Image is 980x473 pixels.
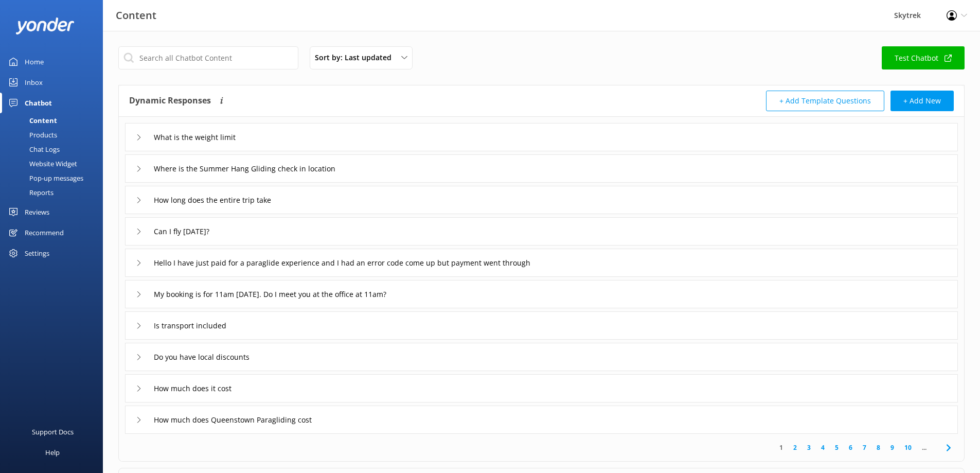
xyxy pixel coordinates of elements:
[6,156,103,171] a: Website Widget
[6,185,54,200] div: Reports
[830,443,844,452] a: 5
[6,128,103,142] a: Products
[774,443,788,452] a: 1
[6,185,103,200] a: Reports
[45,442,60,463] div: Help
[118,46,298,69] input: Search all Chatbot Content
[129,91,211,111] h4: Dynamic Responses
[6,171,103,185] a: Pop-up messages
[917,443,932,452] span: ...
[15,17,75,34] img: yonder-white-logo.png
[32,422,74,442] div: Support Docs
[6,142,103,156] a: Chat Logs
[871,443,885,452] a: 8
[6,113,103,128] a: Content
[6,128,57,142] div: Products
[6,156,77,171] div: Website Widget
[25,243,49,264] div: Settings
[802,443,816,452] a: 3
[6,171,83,185] div: Pop-up messages
[25,72,43,93] div: Inbox
[766,91,884,111] button: + Add Template Questions
[116,7,156,24] h3: Content
[788,443,802,452] a: 2
[25,202,49,222] div: Reviews
[25,51,44,72] div: Home
[25,93,52,113] div: Chatbot
[890,91,954,111] button: + Add New
[6,142,60,156] div: Chat Logs
[885,443,899,452] a: 9
[816,443,830,452] a: 4
[899,443,917,452] a: 10
[844,443,858,452] a: 6
[6,113,57,128] div: Content
[25,222,64,243] div: Recommend
[882,46,965,69] a: Test Chatbot
[315,52,398,63] span: Sort by: Last updated
[858,443,871,452] a: 7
